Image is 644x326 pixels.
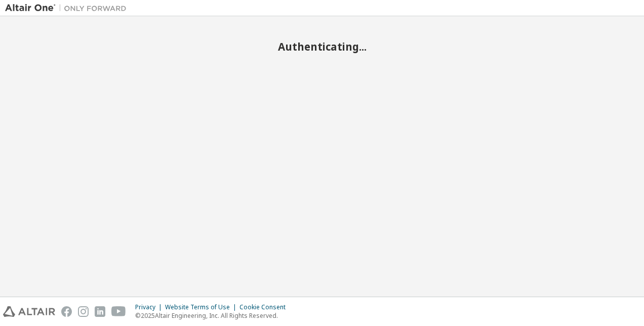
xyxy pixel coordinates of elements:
img: linkedin.svg [95,306,105,317]
p: © 2025 Altair Engineering, Inc. All Rights Reserved. [135,311,292,320]
img: facebook.svg [61,306,72,317]
div: Cookie Consent [239,303,292,311]
div: Website Terms of Use [165,303,239,311]
img: youtube.svg [111,306,126,317]
img: instagram.svg [78,306,89,317]
div: Privacy [135,303,165,311]
h2: Authenticating... [5,40,639,53]
img: Altair One [5,3,132,13]
img: altair_logo.svg [3,306,55,317]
